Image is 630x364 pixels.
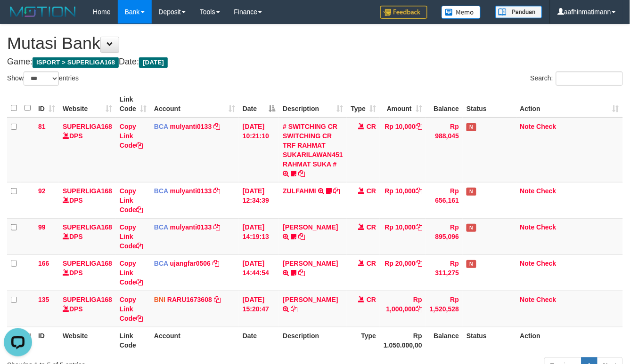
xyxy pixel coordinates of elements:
th: Status [463,91,516,118]
a: ZULFAHMI [283,187,316,195]
a: Copy Link Code [120,260,143,286]
span: Has Note [466,260,476,268]
span: BCA [154,260,168,267]
select: Showentries [24,71,59,86]
span: CR [367,123,376,130]
th: Balance [426,327,463,354]
a: Copy Rp 10,000 to clipboard [416,187,422,195]
a: Check [537,187,556,195]
span: Has Note [466,123,476,131]
th: Action [516,327,623,354]
a: Check [537,123,556,130]
td: [DATE] 14:19:13 [239,218,279,254]
a: SUPERLIGA168 [63,260,112,267]
a: Copy MUHAMMAD REZA to clipboard [298,233,305,240]
a: Copy RIZKY SYAHPUTRA to clipboard [291,305,297,313]
a: Copy Rp 1,000,000 to clipboard [416,305,422,313]
a: mulyanti0133 [170,123,212,130]
th: Description [279,327,347,354]
a: Copy Rp 20,000 to clipboard [416,260,422,267]
h1: Mutasi Bank [7,34,623,53]
a: SUPERLIGA168 [63,296,112,303]
span: BCA [154,123,168,130]
th: Type: activate to sort column ascending [347,91,380,118]
a: Copy Link Code [120,187,143,214]
span: BCA [154,187,168,195]
span: 135 [38,296,49,303]
th: Link Code [116,327,150,354]
a: # SWITCHING CR SWITCHING CR TRF RAHMAT SUKARILAWAN451 RAHMAT SUKA # [283,123,343,168]
td: Rp 10,000 [380,118,426,182]
th: Link Code: activate to sort column ascending [116,91,150,118]
span: ISPORT > SUPERLIGA168 [33,57,119,68]
a: mulyanti0133 [170,223,212,231]
a: ujangfar0506 [170,260,211,267]
td: [DATE] 10:21:10 [239,118,279,182]
a: SUPERLIGA168 [63,123,112,130]
td: Rp 10,000 [380,218,426,254]
td: Rp 1,000,000 [380,291,426,327]
th: Website: activate to sort column ascending [59,91,116,118]
label: Search: [531,71,623,86]
td: Rp 988,045 [426,118,463,182]
a: Check [537,223,556,231]
a: Copy Link Code [120,123,143,149]
span: CR [367,223,376,231]
th: Date [239,327,279,354]
a: Note [520,223,535,231]
button: Open LiveChat chat widget [4,4,32,32]
a: Copy mulyanti0133 to clipboard [213,223,220,231]
th: Amount: activate to sort column ascending [380,91,426,118]
th: Status [463,327,516,354]
th: ID: activate to sort column ascending [34,91,59,118]
td: Rp 1,520,528 [426,291,463,327]
a: Copy Rp 10,000 to clipboard [416,223,422,231]
a: SUPERLIGA168 [63,223,112,231]
a: [PERSON_NAME] [283,223,338,231]
td: DPS [59,182,116,218]
a: Copy mulyanti0133 to clipboard [213,187,220,195]
span: [DATE] [139,57,168,68]
img: Feedback.jpg [380,6,427,19]
a: Check [537,260,556,267]
a: [PERSON_NAME] [283,296,338,303]
td: Rp 895,096 [426,218,463,254]
span: BCA [154,223,168,231]
a: Copy # SWITCHING CR SWITCHING CR TRF RAHMAT SUKARILAWAN451 RAHMAT SUKA # to clipboard [298,170,305,177]
td: [DATE] 12:34:39 [239,182,279,218]
a: Note [520,296,535,303]
span: 166 [38,260,49,267]
span: CR [367,260,376,267]
td: DPS [59,118,116,182]
a: Copy mulyanti0133 to clipboard [213,123,220,130]
th: Action: activate to sort column ascending [516,91,623,118]
a: SUPERLIGA168 [63,187,112,195]
th: ID [34,327,59,354]
th: Type [347,327,380,354]
td: DPS [59,291,116,327]
th: Account: activate to sort column ascending [150,91,239,118]
span: 92 [38,187,46,195]
th: Website [59,327,116,354]
td: Rp 10,000 [380,182,426,218]
span: Has Note [466,188,476,196]
a: Copy ZULFAHMI to clipboard [334,187,340,195]
input: Search: [556,71,623,86]
th: Account [150,327,239,354]
td: Rp 311,275 [426,254,463,291]
a: RARU1673608 [167,296,212,303]
a: Check [537,296,556,303]
a: Copy Rp 10,000 to clipboard [416,123,422,130]
img: panduan.png [495,6,542,18]
a: Copy RARU1673608 to clipboard [214,296,221,303]
label: Show entries [7,71,79,86]
a: Copy NOVEN ELING PRAYOG to clipboard [298,269,305,277]
td: DPS [59,254,116,291]
a: Note [520,187,535,195]
span: 99 [38,223,46,231]
td: DPS [59,218,116,254]
td: Rp 20,000 [380,254,426,291]
a: Copy Link Code [120,296,143,322]
a: Note [520,260,535,267]
span: CR [367,296,376,303]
